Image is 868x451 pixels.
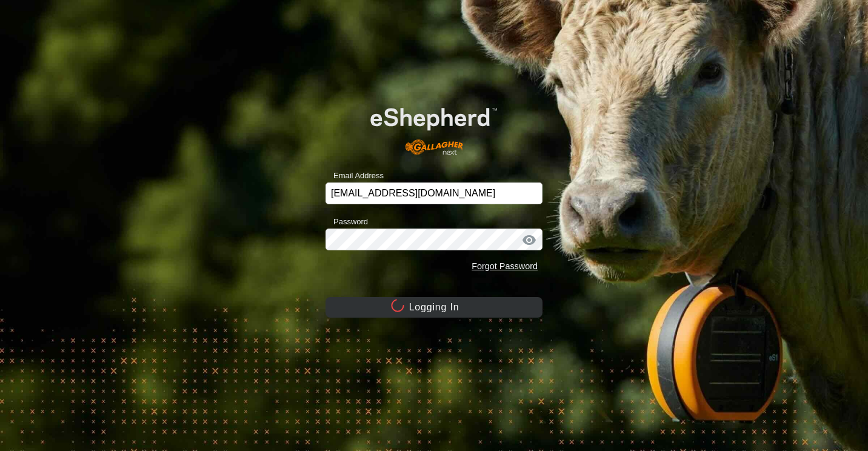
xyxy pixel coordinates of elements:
[326,297,542,318] button: Logging In
[326,182,542,204] input: Email Address
[472,261,538,271] a: Forgot Password
[326,216,368,228] label: Password
[347,90,521,164] img: E-shepherd Logo
[326,170,384,182] label: Email Address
